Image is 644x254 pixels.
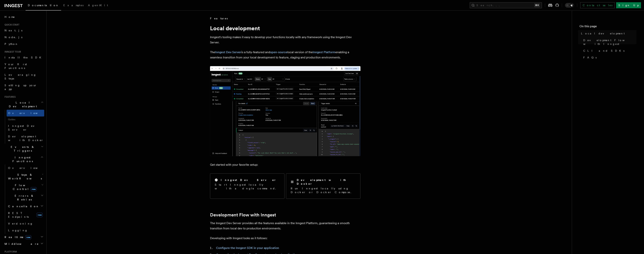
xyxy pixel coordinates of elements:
[215,50,241,54] a: Inngest Dev Server
[3,54,44,61] a: Install the SDK
[8,166,47,169] span: Overview
[7,173,42,180] span: Steps & Workflows
[7,110,44,116] a: Overview
[8,124,40,131] span: Inngest Dev Server
[297,178,356,186] h2: Development with Docker
[8,112,47,115] span: Overview
[3,95,16,98] span: Features
[26,1,61,11] a: Documentation
[7,116,44,122] span: Guides
[210,236,360,241] p: Developing with Inngest looks as it follows:
[7,183,41,191] span: Flow Control
[63,4,83,7] span: Examples
[7,210,44,220] a: REST Endpointsnew
[210,212,276,218] a: Development Flow with Inngest
[28,4,59,7] span: Documentation
[7,204,39,208] span: Cancellation
[36,213,43,217] span: new
[582,37,636,47] a: Development Flow with Inngest
[3,145,41,153] span: Events & Triggers
[3,110,44,144] div: Local Development
[5,15,15,19] span: Home
[8,212,29,218] span: REST Endpoints
[3,82,44,92] a: Setting up your app
[3,41,44,47] a: Python
[7,182,44,192] button: Flow Controlnew
[5,84,37,91] span: Setting up your app
[210,162,360,167] p: Get started with your favorite setup:
[616,2,641,8] a: Sign Up
[3,27,44,34] a: Next.js
[3,235,31,239] span: Realtime
[7,227,44,234] a: Logging
[8,222,33,225] span: Versioning
[7,122,44,133] a: Inngest Dev Server
[8,229,28,232] span: Logging
[3,101,41,108] span: Local Development
[313,50,335,54] a: Inngest Platform
[3,240,44,247] button: Middleware
[5,29,22,32] span: Next.js
[3,234,44,240] button: Realtimenew
[5,36,22,39] span: Node.js
[3,61,44,71] a: Your first Functions
[210,17,228,20] span: Features
[7,203,44,210] button: Cancellation
[5,63,27,70] span: Your first Functions
[7,165,44,171] a: Overview
[565,3,574,8] button: Toggle dark mode
[61,1,86,10] a: Examples
[88,4,108,7] span: AgentKit
[291,187,356,194] p: Run Inngest locally using Docker or Docker Compose.
[7,171,44,182] button: Steps & Workflows
[580,24,636,30] h4: On this page
[216,246,279,250] a: Configure the Inngest SDK in your application
[7,220,44,227] a: Versioning
[534,3,540,7] kbd: ⌘K
[5,42,18,45] span: Python
[583,38,636,46] span: Development Flow with Inngest
[210,25,360,32] h1: Local development
[286,173,360,199] a: Development with DockerRun Inngest locally using Docker or Docker Compose.
[30,187,37,191] span: new
[580,2,615,8] a: Contact sales
[5,56,43,59] span: Install the SDK
[270,50,287,54] a: open-source
[221,178,276,182] h2: Inngest Dev Server
[5,73,36,80] span: Leveraging Steps
[582,47,636,54] a: CLI and SDKs
[3,165,44,234] div: Inngest Functions
[3,242,39,246] span: Middleware
[470,2,542,8] button: Search...⌘K
[582,54,636,61] a: FAQs
[210,35,360,45] p: Inngest's tooling makes it easy to develop your functions locally with any framework using the In...
[25,235,31,239] span: new
[3,250,17,253] span: Platform
[3,156,41,163] span: Inngest Functions
[3,23,19,26] span: Quick start
[3,99,44,110] button: Local Development
[3,14,44,20] a: Home
[7,192,44,203] button: Errors & Retries
[210,50,360,60] p: The is a fully-featured and local version of the enabling a seamless transition from your local d...
[7,133,44,144] a: Development with Docker
[3,154,44,165] button: Inngest Functions
[215,183,280,190] p: Start Inngest locally with a single command.
[210,66,360,156] img: The Inngest Dev Server on the Functions page
[583,56,597,59] span: FAQs
[7,194,41,201] span: Errors & Retries
[581,32,625,35] span: Local development
[3,50,21,53] span: Inngest tour
[580,30,636,37] a: Local development
[8,135,43,142] span: Development with Docker
[3,71,44,82] a: Leveraging Steps
[3,144,44,154] button: Events & Triggers
[3,34,44,41] a: Node.js
[583,49,624,53] span: CLI and SDKs
[210,221,360,231] p: The Inngest Dev Server provides all the features available in the Inngest Platform, guaranteeing ...
[210,173,284,199] a: Inngest Dev ServerStart Inngest locally with a single command.
[86,1,110,10] a: AgentKit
